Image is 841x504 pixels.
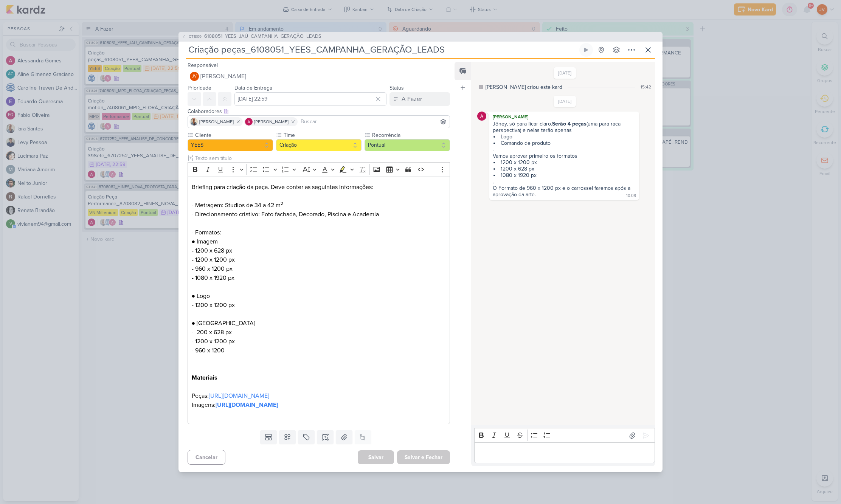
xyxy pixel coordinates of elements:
[245,118,253,126] img: Alessandra Gomes
[186,43,578,57] input: Kard Sem Título
[188,139,273,151] button: YEES
[493,146,636,153] div: .
[281,201,283,206] sup: 2
[182,33,321,40] button: CT1309 6108051_YEES_JAÚ_CAMPANHA_GERAÇÃO_LEADS
[200,72,246,81] span: [PERSON_NAME]
[583,47,589,53] div: Ligar relógio
[493,133,636,140] li: Logo
[188,177,450,424] div: Editor editing area: main
[192,183,446,419] p: Briefing para criação da peça. Deve conter as seguintes informações: - Metragem: Studios de 34 a ...
[199,118,234,125] span: [PERSON_NAME]
[188,85,211,91] label: Prioridade
[299,117,448,126] input: Buscar
[493,153,636,159] div: Vamos aprovar primeiro os formatos
[188,107,450,115] div: Colaboradores
[204,33,321,40] span: 6108051_YEES_JAÚ_CAMPANHA_GERAÇÃO_LEADS
[194,131,273,139] label: Cliente
[192,74,197,79] p: JV
[234,92,386,106] input: Select a date
[209,392,269,400] a: [URL][DOMAIN_NAME]
[626,193,636,199] div: 10:09
[486,83,562,91] div: [PERSON_NAME] criou este kard
[493,121,636,133] div: Jôney, só para ficar claro. (uma para raca perspectiva) e nelas terão apenas
[276,139,362,151] button: Criação
[190,72,199,81] div: Joney Viana
[188,450,225,465] button: Cancelar
[493,172,636,178] li: 1080 x 1920 px
[234,85,272,91] label: Data de Entrega
[493,178,636,185] div: .
[474,428,655,443] div: Editor toolbar
[493,140,636,146] li: Comando de produto
[194,154,450,162] input: Texto sem título
[552,121,587,127] strong: Serão 4 peças
[491,113,638,121] div: [PERSON_NAME]
[188,62,218,68] label: Responsável
[477,112,486,121] img: Alessandra Gomes
[493,166,636,172] li: 1200 x 628 px
[216,401,278,409] a: [URL][DOMAIN_NAME]
[188,34,203,39] span: CT1309
[190,118,198,126] img: Iara Santos
[641,84,651,90] div: 15:42
[474,442,655,463] div: Editor editing area: main
[493,185,632,198] div: O Formato de 960 x 1200 px e o carrossel faremos após a aprovação da arte.
[192,374,217,381] strong: Materiais
[365,139,450,151] button: Pontual
[188,162,450,177] div: Editor toolbar
[371,131,450,139] label: Recorrência
[493,159,636,166] li: 1200 x 1200 px
[188,70,450,83] button: JV [PERSON_NAME]
[283,131,362,139] label: Time
[389,92,450,106] button: A Fazer
[402,95,422,104] div: A Fazer
[389,85,404,91] label: Status
[254,118,289,125] span: [PERSON_NAME]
